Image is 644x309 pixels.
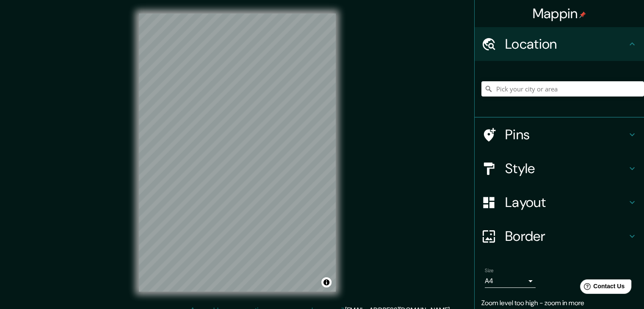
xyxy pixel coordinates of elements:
canvas: Map [139,14,336,292]
div: Border [475,219,644,253]
h4: Style [505,160,627,177]
h4: Mappin [533,5,586,22]
div: Layout [475,185,644,219]
h4: Layout [505,194,627,211]
p: Zoom level too high - zoom in more [481,298,637,308]
button: Toggle attribution [321,277,332,287]
div: A4 [485,274,536,288]
iframe: Help widget launcher [569,276,635,300]
div: Style [475,152,644,185]
h4: Location [505,36,627,52]
div: Pins [475,118,644,152]
img: pin-icon.png [579,11,586,18]
h4: Border [505,228,627,245]
h4: Pins [505,126,627,143]
input: Pick your city or area [481,81,644,97]
div: Location [475,27,644,61]
label: Size [485,267,494,274]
